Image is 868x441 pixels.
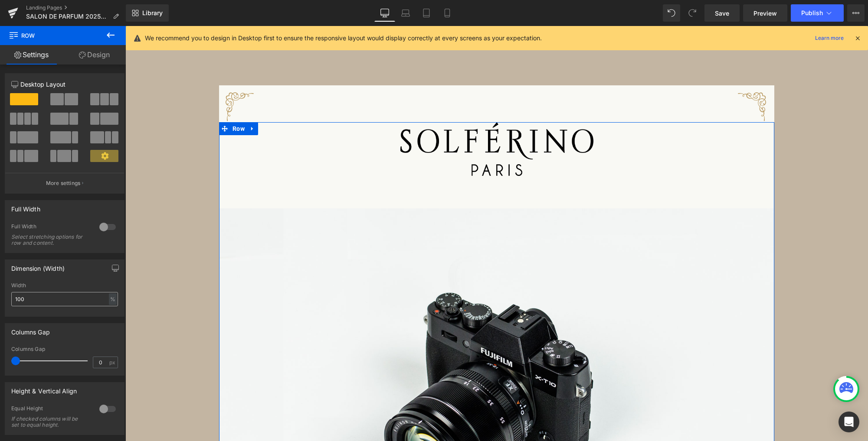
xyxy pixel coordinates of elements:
a: Laptop [395,4,416,22]
div: Width [11,282,118,289]
span: Library [142,9,163,17]
span: Row [9,26,95,45]
div: Full Width [11,223,91,232]
a: Design [63,45,126,65]
div: Height & Vertical Align [11,383,77,395]
p: Desktop Layout [11,80,118,89]
button: More settings [5,173,124,193]
span: px [109,360,117,365]
div: Select stretching options for row and content. [11,234,89,246]
a: Expand / Collapse [121,96,133,109]
p: More settings [46,179,81,187]
div: If checked columns will be set to equal height. [11,416,89,428]
span: Preview [753,9,777,18]
div: Columns Gap [11,346,118,352]
span: Row [105,96,121,109]
a: Learn more [812,33,847,43]
a: Desktop [374,4,395,22]
button: Undo [663,4,680,22]
span: SALON DE PARFUM 2025（サロン ド パルファン 2025） [26,13,109,20]
span: Publish [801,10,823,16]
input: auto [11,292,118,306]
button: More [847,4,865,22]
a: Preview [743,4,787,22]
a: Tablet [416,4,437,22]
a: New Library [126,4,169,22]
a: Landing Pages [26,4,126,11]
a: Mobile [437,4,458,22]
div: Equal Height [11,405,91,414]
div: Columns Gap [11,324,50,336]
div: % [109,293,117,305]
button: Publish [791,4,844,22]
span: Save [715,9,729,18]
div: Dimension (Width) [11,260,65,272]
div: Full Width [11,201,40,213]
div: Open Intercom Messenger [839,412,859,432]
button: Redo [684,4,701,22]
p: We recommend you to design in Desktop first to ensure the responsive layout would display correct... [145,33,542,43]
